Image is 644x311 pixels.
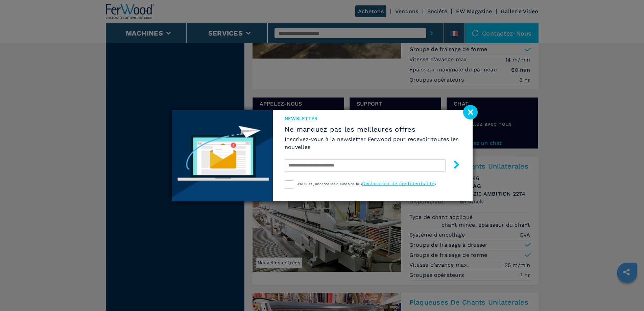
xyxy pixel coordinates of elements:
h6: Inscrivez-vous à la newsletter Ferwood pour recevoir toutes les nouvelles [285,135,461,151]
span: Newsletter [285,115,461,122]
span: J'ai lu et j'accepte les clauses de la « [297,182,362,186]
a: Déclaration de confidentialité [362,181,435,186]
span: » [434,182,436,186]
span: Ne manquez pas les meilleures offres [285,125,461,133]
img: Newsletter image [172,110,273,201]
button: submit-button [446,158,461,174]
